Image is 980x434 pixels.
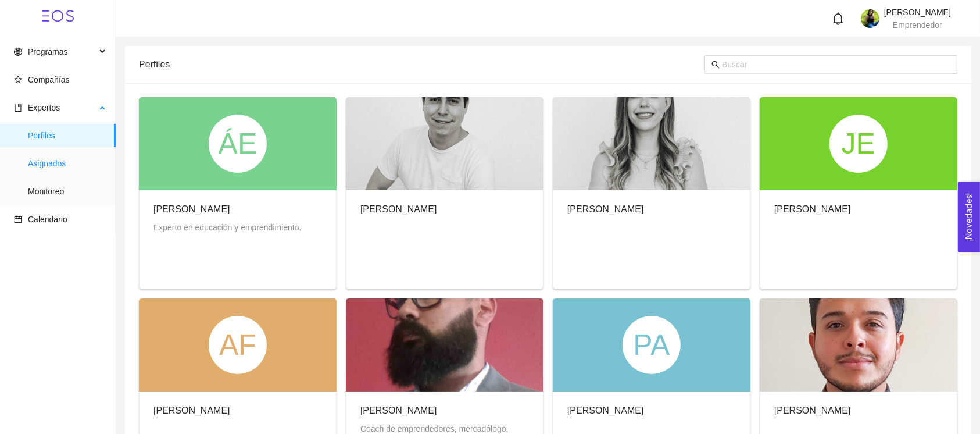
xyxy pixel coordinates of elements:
[209,316,267,374] div: AF
[958,182,980,252] button: Open Feedback Widget
[153,221,301,234] div: Experto en educación y emprendimiento.
[774,202,851,216] div: [PERSON_NAME]
[153,403,230,418] div: [PERSON_NAME]
[14,48,22,56] span: global
[861,9,879,28] img: 1650470026035-yo.jfif
[139,48,704,81] div: Perfiles
[360,403,529,418] div: [PERSON_NAME]
[28,152,106,175] span: Asignados
[829,115,888,173] div: JE
[832,12,845,25] span: bell
[774,403,851,418] div: [PERSON_NAME]
[28,75,70,84] span: Compañías
[884,8,951,17] span: [PERSON_NAME]
[623,316,681,374] div: PA
[209,115,267,173] div: ÁE
[28,124,106,147] span: Perfiles
[14,104,22,112] span: book
[14,76,22,84] span: star
[28,103,60,112] span: Expertos
[893,20,942,30] span: Emprendedor
[14,215,22,223] span: calendar
[567,403,644,418] div: [PERSON_NAME]
[28,180,106,203] span: Monitoreo
[722,58,950,71] input: Buscar
[711,61,720,69] span: search
[28,215,67,224] span: Calendario
[567,202,644,216] div: [PERSON_NAME]
[360,202,437,216] div: [PERSON_NAME]
[153,202,301,216] div: [PERSON_NAME]
[28,47,67,56] span: Programas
